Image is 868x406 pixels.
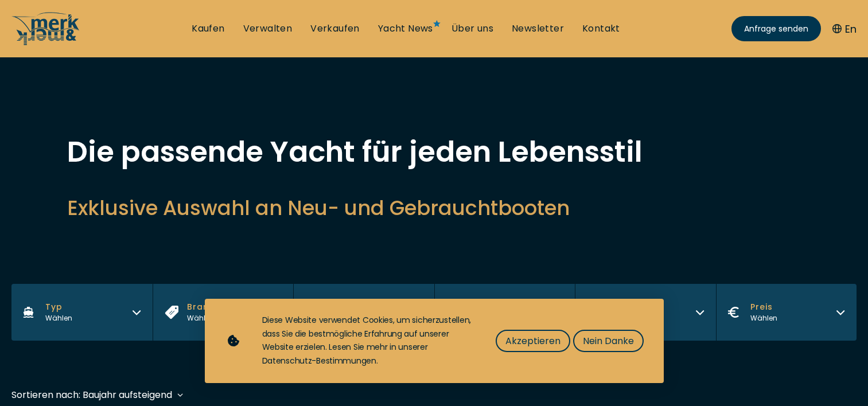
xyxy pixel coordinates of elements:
[744,23,808,35] span: Anfrage senden
[716,284,857,341] button: PreisWählen
[310,22,360,35] a: Verkaufen
[45,301,72,313] span: Typ
[187,301,215,313] span: Brand
[512,22,564,35] a: Newsletter
[573,330,644,352] button: Nein Danke
[731,16,821,41] a: Anfrage senden
[575,284,716,341] button: LängeWählen
[262,314,473,368] div: Diese Website verwendet Cookies, um sicherzustellen, dass Sie die bestmögliche Erfahrung auf unse...
[67,138,801,166] h1: Die passende Yacht für jeden Lebensstil
[750,301,777,313] span: Preis
[45,313,72,323] div: Wählen
[262,355,376,366] a: Datenschutz-Bestimmungen
[378,22,433,35] a: Yacht News
[750,313,777,323] div: Wählen
[832,21,857,37] button: En
[11,284,153,341] button: TypWählen
[582,22,620,35] a: Kontakt
[153,284,294,341] button: BrandWählen
[192,22,224,35] a: Kaufen
[11,388,172,402] div: Sortieren nach: Baujahr aufsteigend
[293,284,434,341] button: ZustandWählen
[505,334,560,348] span: Akzeptieren
[243,22,293,35] a: Verwalten
[67,194,801,222] h2: Exklusive Auswahl an Neu- und Gebrauchtbooten
[434,284,575,341] button: BaujahrWählen
[496,330,570,352] button: Akzeptieren
[451,22,493,35] a: Über uns
[583,334,634,348] span: Nein Danke
[187,313,215,323] div: Wählen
